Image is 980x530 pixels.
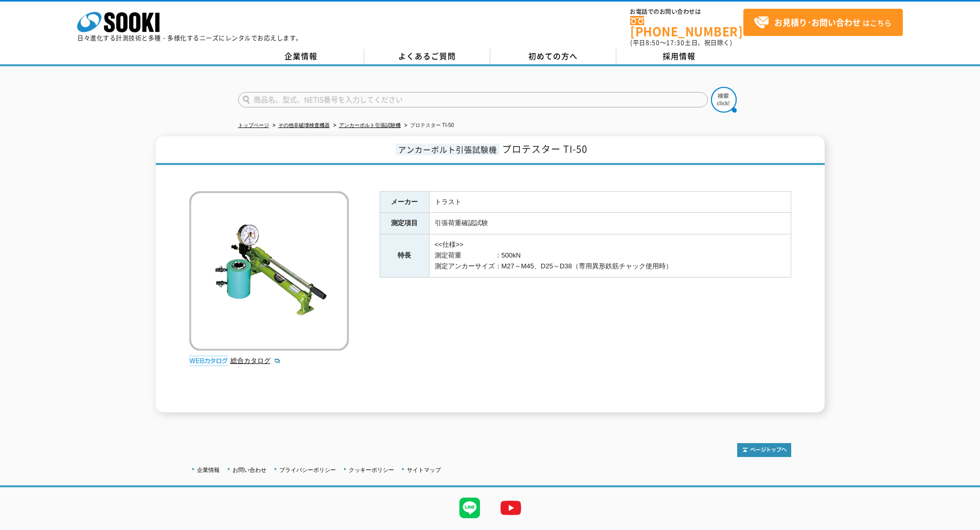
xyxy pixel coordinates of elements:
[449,487,490,528] img: LINE
[429,191,791,213] td: トラスト
[402,120,454,131] li: プロテスター TI-50
[380,191,429,213] th: メーカー
[646,38,660,47] span: 8:50
[630,16,743,37] a: [PHONE_NUMBER]
[349,467,394,473] a: クッキーポリシー
[630,9,743,15] span: お電話でのお問い合わせは
[77,35,302,41] p: 日々進化する計測技術と多種・多様化するニーズにレンタルでお応えします。
[666,38,685,47] span: 17:30
[238,49,364,64] a: 企業情報
[490,49,616,64] a: 初めての方へ
[630,38,732,47] span: (平日 ～ 土日、祝日除く)
[230,357,281,364] a: 総合カタログ
[429,213,791,234] td: 引張荷重確認試験
[711,87,737,113] img: btn_search.png
[774,16,861,28] strong: お見積り･お問い合わせ
[490,487,531,528] img: YouTube
[380,213,429,234] th: 測定項目
[189,356,228,366] img: webカタログ
[197,467,220,473] a: 企業情報
[743,9,903,36] a: お見積り･お問い合わせはこちら
[616,49,742,64] a: 採用情報
[737,443,791,457] img: トップページへ
[189,191,349,351] img: プロテスター TI-50
[528,50,578,62] span: 初めての方へ
[238,122,269,128] a: トップページ
[502,142,587,156] span: プロテスター TI-50
[407,467,441,473] a: サイトマップ
[238,92,708,107] input: 商品名、型式、NETIS番号を入力してください
[279,467,336,473] a: プライバシーポリシー
[429,234,791,277] td: <<仕様>> 測定荷重 ：500kN 測定アンカーサイズ：M27～M45、D25～D38（専用異形鉄筋チャック使用時）
[396,143,500,155] span: アンカーボルト引張試験機
[380,234,429,277] th: 特長
[339,122,401,128] a: アンカーボルト引張試験機
[364,49,490,64] a: よくあるご質問
[233,467,266,473] a: お問い合わせ
[278,122,330,128] a: その他非破壊検査機器
[754,15,892,30] span: はこちら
